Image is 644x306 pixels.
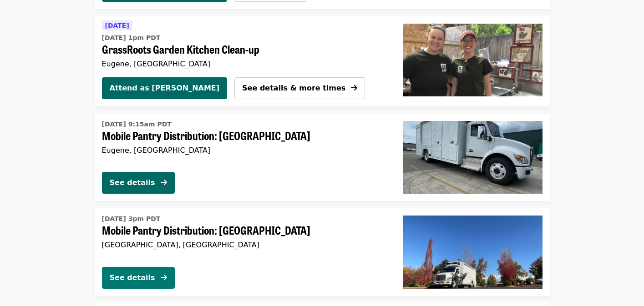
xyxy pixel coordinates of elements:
[102,120,172,129] time: [DATE] 9:15am PDT
[161,178,167,187] i: arrow-right icon
[234,77,365,99] button: See details & more times
[110,177,155,188] div: See details
[102,77,228,99] button: Attend as [PERSON_NAME]
[102,224,389,237] span: Mobile Pantry Distribution: [GEOGRAPHIC_DATA]
[105,22,129,29] span: [DATE]
[161,273,167,282] i: arrow-right icon
[242,84,345,92] span: See details & more times
[403,216,543,288] img: Mobile Pantry Distribution: Springfield organized by FOOD For Lane County
[351,84,357,92] i: arrow-right icon
[102,20,381,70] a: See details for "GrassRoots Garden Kitchen Clean-up"
[403,121,543,194] img: Mobile Pantry Distribution: Bethel School District organized by FOOD For Lane County
[95,114,550,201] a: See details for "Mobile Pantry Distribution: Bethel School District"
[102,43,381,56] span: GrassRoots Garden Kitchen Clean-up
[102,241,389,249] div: [GEOGRAPHIC_DATA], [GEOGRAPHIC_DATA]
[102,146,389,155] div: Eugene, [GEOGRAPHIC_DATA]
[102,267,175,289] button: See details
[102,214,161,224] time: [DATE] 3pm PDT
[102,33,161,43] time: [DATE] 1pm PDT
[110,83,220,94] span: Attend as [PERSON_NAME]
[102,60,381,68] div: Eugene, [GEOGRAPHIC_DATA]
[396,16,550,106] a: GrassRoots Garden Kitchen Clean-up
[403,24,543,96] img: GrassRoots Garden Kitchen Clean-up organized by FOOD For Lane County
[110,272,155,283] div: See details
[102,172,175,194] button: See details
[95,208,550,296] a: See details for "Mobile Pantry Distribution: Springfield"
[102,129,389,142] span: Mobile Pantry Distribution: [GEOGRAPHIC_DATA]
